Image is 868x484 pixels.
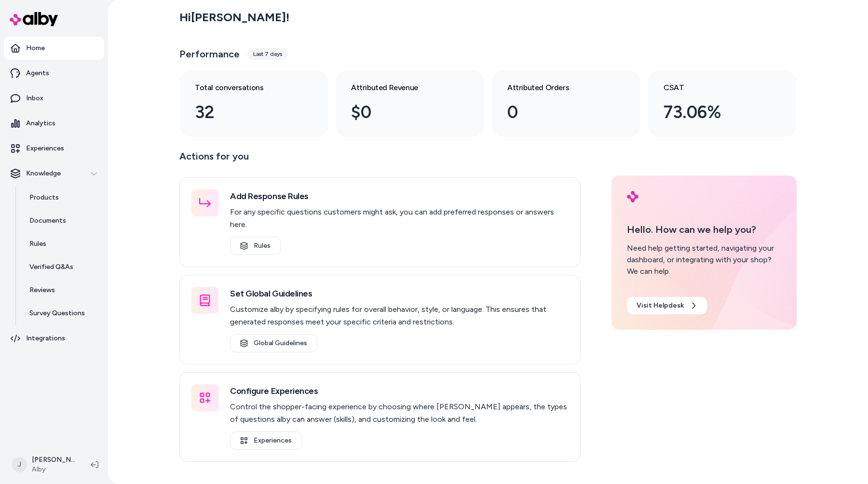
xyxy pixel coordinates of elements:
[4,162,104,185] button: Knowledge
[20,209,104,232] a: Documents
[627,222,781,237] p: Hello. How can we help you?
[29,216,66,226] p: Documents
[351,99,453,125] div: $0
[6,449,83,480] button: J[PERSON_NAME]Alby
[20,302,104,325] a: Survey Questions
[20,255,104,279] a: Verified Q&As
[12,457,27,472] span: J
[4,62,104,85] a: Agents
[4,137,104,160] a: Experiences
[230,303,569,328] p: Customize alby by specifying rules for overall behavior, style, or language. This ensures that ge...
[20,186,104,209] a: Products
[648,70,797,137] a: CSAT 73.06%
[4,87,104,110] a: Inbox
[29,262,73,272] p: Verified Q&As
[230,206,569,231] p: For any specific questions customers might ask, you can add preferred responses or answers here.
[230,401,569,426] p: Control the shopper-facing experience by choosing where [PERSON_NAME] appears, the types of quest...
[230,287,569,300] h3: Set Global Guidelines
[179,10,289,25] h2: Hi [PERSON_NAME] !
[29,285,55,295] p: Reviews
[507,99,610,125] div: 0
[195,99,297,125] div: 32
[230,384,569,398] h3: Configure Experiences
[627,191,638,202] img: alby Logo
[492,70,640,137] a: Attributed Orders 0
[179,148,581,172] p: Actions for you
[29,193,59,202] p: Products
[230,334,317,352] a: Global Guidelines
[179,47,240,61] h3: Performance
[26,169,61,178] p: Knowledge
[4,112,104,135] a: Analytics
[20,279,104,302] a: Reviews
[230,237,281,255] a: Rules
[507,82,610,94] h3: Attributed Orders
[10,12,58,26] img: alby Logo
[26,43,45,53] p: Home
[26,94,43,103] p: Inbox
[195,82,297,94] h3: Total conversations
[351,82,453,94] h3: Attributed Revenue
[26,68,49,78] p: Agents
[4,37,104,60] a: Home
[664,82,766,94] h3: CSAT
[29,239,46,249] p: Rules
[664,99,766,125] div: 73.06%
[26,144,64,153] p: Experiences
[247,48,288,60] div: Last 7 days
[32,455,75,465] p: [PERSON_NAME]
[29,309,85,318] p: Survey Questions
[627,297,707,314] a: Visit Helpdesk
[230,189,569,203] h3: Add Response Rules
[26,119,55,128] p: Analytics
[179,70,328,137] a: Total conversations 32
[4,327,104,350] a: Integrations
[230,431,302,450] a: Experiences
[32,465,75,474] span: Alby
[20,232,104,255] a: Rules
[336,70,484,137] a: Attributed Revenue $0
[627,242,781,277] div: Need help getting started, navigating your dashboard, or integrating with your shop? We can help.
[26,334,65,343] p: Integrations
